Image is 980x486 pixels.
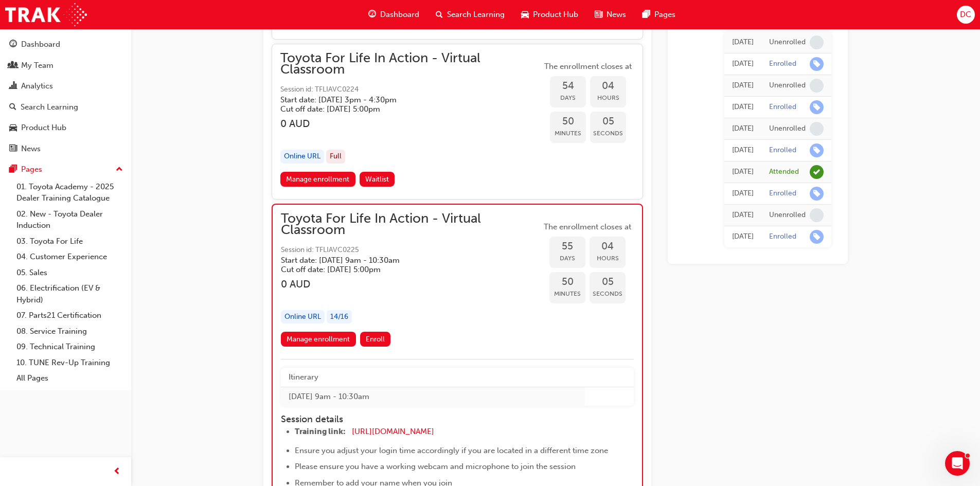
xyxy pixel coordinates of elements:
[5,3,87,26] img: Trak
[590,241,626,253] span: 04
[957,6,975,24] button: DC
[810,35,824,49] span: learningRecordVerb_NONE-icon
[643,8,650,21] span: pages-icon
[769,146,796,155] div: Enrolled
[769,232,796,242] div: Enrolled
[550,80,586,92] span: 54
[281,265,525,274] h5: Cut off date: [DATE] 5:00pm
[541,221,634,233] span: The enrollment closes at
[533,9,578,21] span: Product Hub
[810,208,824,222] span: learningRecordVerb_NONE-icon
[9,82,17,91] span: chart-icon
[281,332,356,347] a: Manage enrollment
[769,210,806,220] div: Unenrolled
[368,8,376,21] span: guage-icon
[280,95,525,104] h5: Start date: [DATE] 3pm - 4:30pm
[586,4,634,25] a: news-iconNews
[810,230,824,244] span: learningRecordVerb_ENROLL-icon
[9,61,17,70] span: people-icon
[732,101,754,113] div: Fri Jul 25 2025 11:00:11 GMT+1000 (Australian Eastern Standard Time)
[447,9,505,21] span: Search Learning
[280,104,525,114] h5: Cut off date: [DATE] 5:00pm
[281,310,325,324] div: Online URL
[365,175,389,184] span: Waitlist
[352,427,434,436] a: [URL][DOMAIN_NAME]
[513,4,586,25] a: car-iconProduct Hub
[590,92,626,104] span: Hours
[12,308,127,323] a: 07. Parts21 Certification
[295,462,576,471] span: Please ensure you have a working webcam and microphone to join the session
[769,59,796,69] div: Enrolled
[12,265,127,281] a: 05. Sales
[732,166,754,178] div: Wed Feb 23 2022 01:00:00 GMT+1100 (Australian Eastern Daylight Time)
[9,40,17,49] span: guage-icon
[810,100,824,114] span: learningRecordVerb_ENROLL-icon
[427,4,513,25] a: search-iconSearch Learning
[732,188,754,200] div: Wed Feb 16 2022 01:00:00 GMT+1100 (Australian Eastern Daylight Time)
[281,213,634,351] button: Toyota For Life In Action - Virtual ClassroomSession id: TFLIAVC0225Start date: [DATE] 9am - 10:3...
[590,128,626,139] span: Seconds
[549,253,585,264] span: Days
[769,189,796,199] div: Enrolled
[4,56,127,75] a: My Team
[280,118,542,130] h3: 0 AUD
[436,8,443,21] span: search-icon
[281,244,541,256] span: Session id: TFLIAVC0225
[21,164,42,175] div: Pages
[810,122,824,136] span: learningRecordVerb_NONE-icon
[4,98,127,117] a: Search Learning
[280,52,542,76] span: Toyota For Life In Action - Virtual Classroom
[4,35,127,54] a: Dashboard
[12,233,127,249] a: 03. Toyota For Life
[281,368,585,387] th: Itinerary
[12,323,127,339] a: 08. Service Training
[732,80,754,92] div: Fri Jul 25 2025 11:01:12 GMT+1000 (Australian Eastern Standard Time)
[542,61,634,73] span: The enrollment closes at
[810,143,824,157] span: learningRecordVerb_ENROLL-icon
[590,80,626,92] span: 04
[590,253,626,264] span: Hours
[550,92,586,104] span: Days
[654,9,675,21] span: Pages
[21,80,53,92] div: Analytics
[607,9,626,21] span: News
[360,332,391,347] button: Enroll
[769,81,806,91] div: Unenrolled
[281,387,585,406] td: [DATE] 9am - 10:30am
[550,128,586,139] span: Minutes
[281,256,525,265] h5: Start date: [DATE] 9am - 10:30am
[769,167,799,177] div: Attended
[281,213,541,236] span: Toyota For Life In Action - Virtual Classroom
[769,124,806,134] div: Unenrolled
[521,8,529,21] span: car-icon
[12,179,127,206] a: 01. Toyota Academy - 2025 Dealer Training Catalogue
[9,123,17,133] span: car-icon
[810,187,824,201] span: learningRecordVerb_ENROLL-icon
[9,103,16,112] span: search-icon
[732,231,754,243] div: Thu Jan 20 2022 01:00:00 GMT+1100 (Australian Eastern Daylight Time)
[280,150,324,164] div: Online URL
[634,4,684,25] a: pages-iconPages
[21,39,60,50] div: Dashboard
[4,118,127,137] a: Product Hub
[549,241,585,253] span: 55
[769,102,796,112] div: Enrolled
[360,172,395,187] button: Waitlist
[4,33,127,160] button: DashboardMy TeamAnalyticsSearch LearningProduct HubNews
[945,451,970,476] iframe: Intercom live chat
[9,145,17,154] span: news-icon
[550,116,586,128] span: 50
[12,249,127,265] a: 04. Customer Experience
[4,160,127,179] button: Pages
[366,335,385,344] span: Enroll
[4,139,127,158] a: News
[113,465,121,478] span: prev-icon
[590,116,626,128] span: 05
[12,339,127,355] a: 09. Technical Training
[960,9,971,21] span: DC
[280,52,634,191] button: Toyota For Life In Action - Virtual ClassroomSession id: TFLIAVC0224Start date: [DATE] 3pm - 4:30...
[732,145,754,156] div: Thu Apr 17 2025 16:22:49 GMT+1000 (Australian Eastern Standard Time)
